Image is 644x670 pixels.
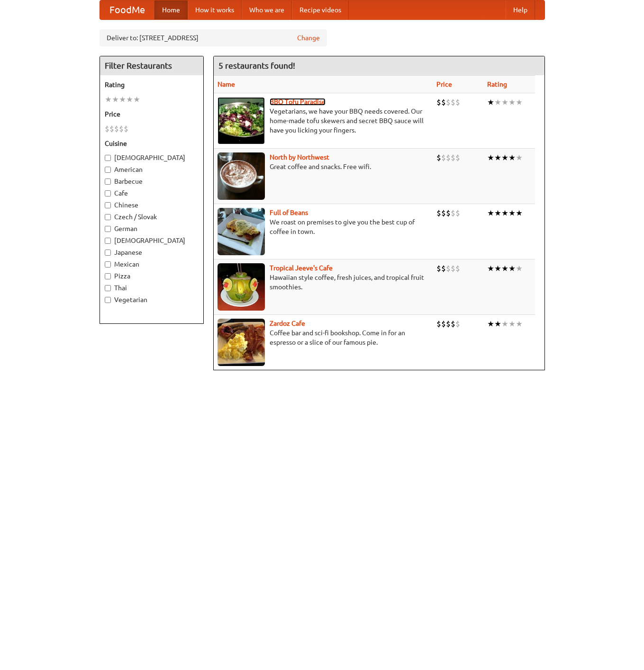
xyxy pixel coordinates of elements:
li: $ [109,124,114,134]
li: $ [446,97,451,107]
li: ★ [119,94,126,105]
input: Pizza [105,273,111,279]
li: $ [455,263,460,274]
li: ★ [494,97,501,107]
input: American [105,167,111,173]
h5: Rating [105,80,199,89]
li: ★ [501,263,508,274]
li: ★ [501,152,508,163]
li: $ [105,124,109,134]
li: ★ [508,152,516,163]
li: $ [441,152,446,163]
li: $ [455,208,460,218]
li: $ [446,152,451,163]
li: $ [455,97,460,107]
input: Czech / Slovak [105,214,111,220]
label: Chinese [105,200,199,210]
a: Rating [487,80,507,88]
li: $ [441,319,446,329]
li: ★ [501,319,508,329]
a: Zardoz Cafe [270,320,305,327]
li: $ [441,208,446,218]
li: $ [446,263,451,274]
li: $ [451,97,455,107]
li: $ [436,97,441,107]
div: Deliver to: [STREET_ADDRESS] [100,29,327,46]
p: Vegetarians, we have your BBQ needs covered. Our home-made tofu skewers and secret BBQ sauce will... [218,107,429,135]
a: BBQ Tofu Paradise [270,98,326,106]
label: German [105,224,199,233]
li: $ [451,208,455,218]
li: ★ [508,97,516,107]
input: Thai [105,285,111,291]
a: FoodMe [100,0,154,19]
a: Full of Beans [270,209,308,216]
li: ★ [501,97,508,107]
li: ★ [508,319,516,329]
a: Help [506,0,535,19]
p: Hawaiian style coffee, fresh juices, and tropical fruit smoothies. [218,273,429,292]
label: Vegetarian [105,295,199,304]
label: Czech / Slovak [105,212,199,222]
label: Japanese [105,248,199,257]
li: ★ [516,97,523,107]
li: ★ [487,263,494,274]
input: [DEMOGRAPHIC_DATA] [105,155,111,161]
li: ★ [508,208,516,218]
h5: Price [105,109,199,119]
li: $ [451,263,455,274]
li: $ [124,124,128,134]
li: ★ [501,208,508,218]
a: Who we are [242,0,292,19]
input: Vegetarian [105,297,111,303]
img: beans.jpg [218,208,265,255]
li: $ [451,152,455,163]
p: We roast on premises to give you the best cup of coffee in town. [218,217,429,236]
li: $ [446,208,451,218]
ng-pluralize: 5 restaurants found! [218,61,295,70]
label: Cafe [105,188,199,198]
li: $ [441,97,446,107]
a: Recipe videos [292,0,349,19]
a: Price [436,80,452,88]
h4: Filter Restaurants [100,56,203,75]
li: ★ [494,208,501,218]
a: North by Northwest [270,153,329,161]
li: ★ [516,208,523,218]
input: German [105,226,111,232]
li: ★ [133,94,140,105]
img: zardoz.jpg [218,319,265,366]
img: north.jpg [218,152,265,200]
li: $ [436,152,441,163]
li: ★ [494,263,501,274]
li: $ [446,319,451,329]
li: ★ [516,152,523,163]
label: Barbecue [105,177,199,186]
a: Tropical Jeeve's Cafe [270,264,333,272]
li: ★ [487,152,494,163]
li: ★ [516,263,523,274]
li: $ [436,208,441,218]
li: $ [451,319,455,329]
label: [DEMOGRAPHIC_DATA] [105,236,199,245]
a: Change [297,33,320,43]
input: Cafe [105,190,111,197]
li: $ [436,319,441,329]
li: $ [119,124,124,134]
li: $ [455,152,460,163]
input: Chinese [105,202,111,208]
p: Great coffee and snacks. Free wifi. [218,162,429,171]
img: tofuparadise.jpg [218,97,265,144]
label: [DEMOGRAPHIC_DATA] [105,153,199,162]
input: Mexican [105,261,111,268]
label: Thai [105,283,199,293]
li: ★ [516,319,523,329]
a: Home [154,0,188,19]
li: ★ [494,152,501,163]
h5: Cuisine [105,139,199,148]
li: ★ [508,263,516,274]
